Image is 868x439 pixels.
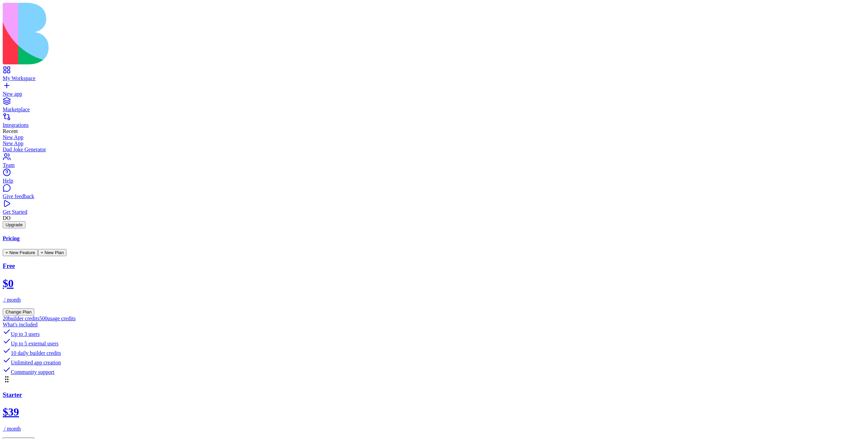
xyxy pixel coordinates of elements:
a: + New Plan [38,249,67,255]
a: New app [3,85,865,97]
span: Up to 5 external users [11,341,58,346]
h1: $ 0 [3,277,865,290]
span: 500 usage credits [39,316,76,321]
span: DO [3,215,11,221]
a: Get Started [3,203,865,215]
a: Give feedback [3,187,865,199]
button: + New Feature [3,249,38,256]
a: Pricing [3,235,865,242]
span: 20 builder credits [3,316,39,321]
div: New app [3,91,865,97]
a: New App [3,140,865,147]
div: My Workspace [3,75,865,81]
h3: Starter [3,391,865,399]
span: Unlimited app creation [11,360,61,365]
p: / month [3,426,865,432]
div: Help [3,178,865,184]
a: New App [3,134,865,140]
a: Integrations [3,116,865,128]
div: Marketplace [3,107,865,113]
div: Team [3,162,865,168]
h1: $ 39 [3,406,865,418]
a: Marketplace [3,100,865,113]
button: Upgrade [3,221,25,228]
h3: Free [3,262,865,270]
button: + New Plan [38,249,67,256]
a: Help [3,172,865,184]
span: Up to 3 users [11,331,40,337]
span: Community support [11,369,54,375]
a: Free$0 / monthChange Plan20builder credits500usage creditsWhat's includedUp to 3 usersUp to 5 ext... [3,262,865,375]
span: 10 daily builder credits [11,350,61,356]
button: Change Plan [3,308,34,316]
div: Get Started [3,209,865,215]
div: Integrations [3,122,865,128]
p: / month [3,297,865,303]
a: Team [3,156,865,168]
a: My Workspace [3,69,865,81]
img: logo [3,3,275,64]
a: Upgrade [3,222,25,227]
span: What's included [3,322,38,327]
a: Dad Joke Generator [3,147,865,153]
span: Recent [3,128,18,134]
div: Give feedback [3,193,865,199]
